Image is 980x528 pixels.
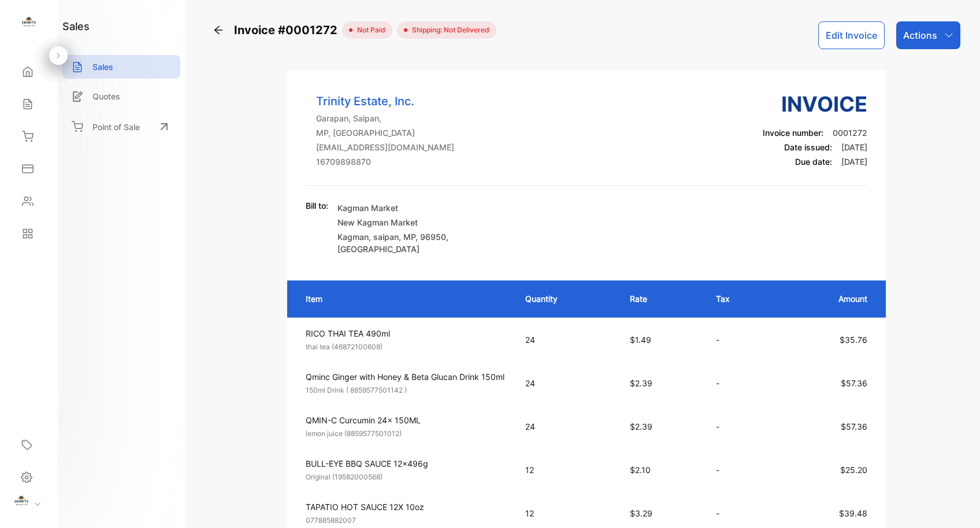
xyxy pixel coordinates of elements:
span: $57.36 [841,422,867,431]
span: $39.48 [839,508,867,518]
p: 077885882007 [306,515,504,526]
p: TAPATIO HOT SAUCE 12X 10oz [306,501,504,513]
span: , MP [399,232,415,242]
span: , saipan [369,232,399,242]
p: 24 [525,377,607,389]
span: not paid [352,25,385,35]
p: QMIN-C Curcumin 24x 150ML [306,414,504,426]
span: $25.20 [840,465,867,475]
p: Item [306,293,502,305]
p: BULL-EYE BBQ SAUCE 12x496g [306,457,504,470]
button: Actions [896,21,960,49]
span: Due date: [795,157,832,167]
span: $2.39 [630,378,652,388]
img: logo [20,15,38,32]
p: Qminc Ginger with Honey & Beta Glucan Drink 150ml [306,371,504,383]
p: Original (19582000568) [306,472,504,482]
p: - [716,377,763,389]
p: Actions [903,28,937,42]
p: RICO THAI TEA 490ml [306,327,504,339]
span: $1.49 [630,335,651,345]
p: 12 [525,507,607,519]
span: Shipping: Not Delivered [407,25,489,35]
p: lemon juice (8859577501012) [306,429,504,439]
p: Quotes [92,90,120,102]
p: MP, [GEOGRAPHIC_DATA] [316,127,454,139]
p: Garapan, Saipan, [316,112,454,124]
span: Invoice number: [763,128,823,138]
p: thai tea (46872100608) [306,342,504,352]
p: - [716,420,763,433]
h1: sales [62,19,90,34]
span: Kagman [337,232,369,242]
span: $2.39 [630,422,652,431]
span: $2.10 [630,465,651,475]
span: [DATE] [841,157,867,167]
a: Sales [62,55,180,79]
span: 0001272 [833,128,867,138]
p: 150ml Drink ( 8859577501142 ) [306,385,504,396]
p: 24 [525,420,607,433]
p: - [716,334,763,346]
p: Bill to: [306,200,328,212]
a: Point of Sale [62,114,180,139]
span: $35.76 [840,335,867,345]
p: Kagman Market [337,202,470,214]
span: Date issued: [784,142,832,152]
span: [DATE] [841,142,867,152]
p: 16709898870 [316,156,454,168]
p: Trinity Estate, Inc. [316,93,454,110]
p: New Kagman Market [337,216,470,228]
p: Tax [716,293,763,305]
span: , 96950 [415,232,446,242]
p: - [716,464,763,476]
p: Point of Sale [92,121,140,133]
p: Amount [786,293,867,305]
h3: Invoice [763,88,867,120]
p: Sales [92,61,113,73]
span: $57.36 [841,378,867,388]
img: profile [13,494,30,511]
p: Rate [630,293,693,305]
p: 12 [525,464,607,476]
span: Invoice #0001272 [234,21,342,39]
p: Quantity [525,293,607,305]
span: $3.29 [630,508,652,518]
p: [EMAIL_ADDRESS][DOMAIN_NAME] [316,141,454,153]
button: Edit Invoice [818,21,885,49]
a: Quotes [62,84,180,108]
p: - [716,507,763,519]
p: 24 [525,334,607,346]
